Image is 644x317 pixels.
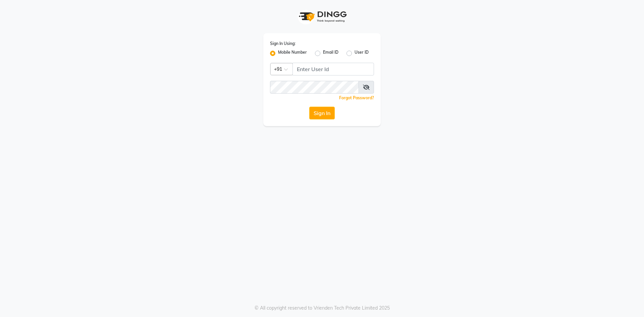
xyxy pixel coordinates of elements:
button: Sign In [309,107,335,119]
img: logo1.svg [295,7,349,27]
input: Username [292,63,374,75]
a: Forgot Password? [339,95,374,100]
label: Mobile Number [278,49,307,57]
label: Email ID [323,49,338,57]
label: Sign In Using: [270,41,296,47]
label: User ID [355,49,369,57]
input: Username [270,81,359,94]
